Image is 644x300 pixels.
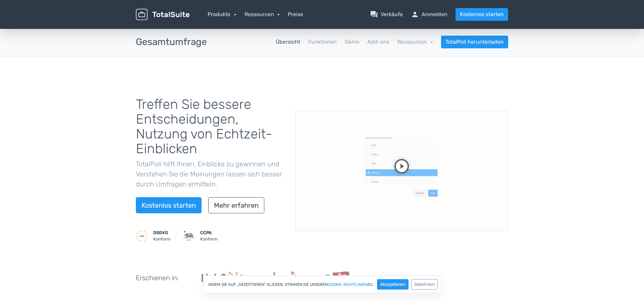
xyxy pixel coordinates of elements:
img: CCPA [183,230,195,242]
a: Produkte [208,11,236,17]
a: Kostenlos starten [455,8,508,21]
p: TotalPoll hilft Ihnen, Einblicke zu gewinnen und Verstehen Sie die Meinungen lassen sich besser d... [136,159,285,189]
a: TotalPoll herunterladen [441,36,508,48]
a: Preise [288,10,303,18]
a: Cookie-Richtlinien [328,283,367,287]
a: Kostenlos starten [136,197,202,213]
a: Mehr erfahren [208,197,264,213]
span: person [411,10,419,18]
strong: CCPA [200,230,212,235]
a: Übersicht [276,38,300,46]
img: TotalSuite für WordPress [136,9,190,20]
a: personAnmelden [411,10,447,18]
small: Konform [153,229,170,242]
small: Konform [200,229,217,242]
button: Ablehnen [411,279,438,290]
div: Indem Sie auf „Akzeptieren“ klicken, stimmen Sie unseren zu . [203,275,441,293]
strong: DSGVO [153,230,168,235]
a: Demo [345,38,359,46]
button: Akzeptieren [377,279,409,290]
span: question_answer [370,10,378,18]
img: DSGVO [136,230,148,242]
h3: Gesamtumfrage [136,37,207,47]
a: question_answerVerkäufe [370,10,403,18]
a: Add-ons [367,38,389,46]
a: Funktionen [308,38,337,46]
h1: Treffen Sie bessere Entscheidungen, Nutzung von Echtzeit-Einblicken [136,97,285,156]
a: Ressourcen [397,39,433,45]
img: Hubspot [202,272,244,284]
img: ElegantThemes [269,271,298,285]
a: Ressourcen [245,11,280,17]
img: WPLift [323,271,350,285]
h5: Erschienen in: [136,274,179,282]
